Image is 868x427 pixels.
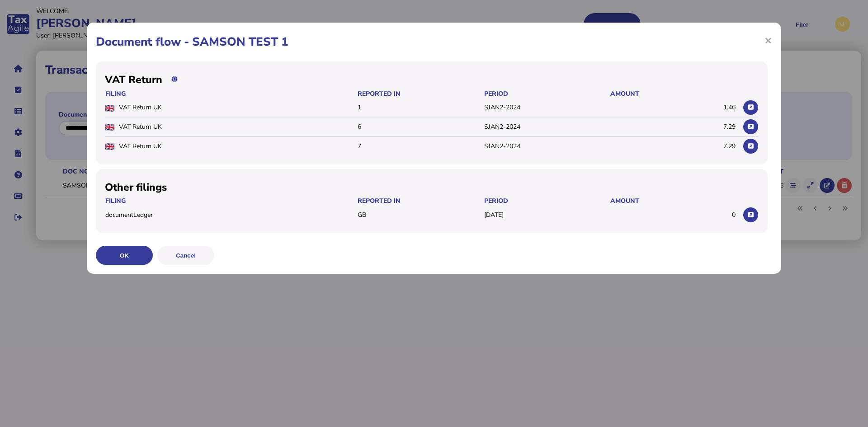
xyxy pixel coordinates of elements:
[358,142,361,150] span: 7
[484,196,610,206] th: Period
[357,196,483,206] th: Reported In
[105,143,114,150] img: gb.png
[743,119,758,134] button: View in Filer
[119,142,162,150] span: VAT Return UK
[610,196,736,206] th: Amount
[105,196,357,206] th: Filing
[358,103,361,112] span: 1
[484,103,520,112] span: SJAN2-2024
[357,89,483,99] th: Reported In
[105,105,114,112] img: gb.png
[119,122,162,131] span: VAT Return UK
[610,89,736,99] th: Amount
[484,122,520,131] span: SJAN2-2024
[723,142,736,150] span: 7.29
[96,34,772,50] h1: Document flow - SAMSON TEST 1
[119,103,162,112] span: VAT Return UK
[743,100,758,115] button: View in Filer
[743,139,758,154] button: View in Filer
[105,124,114,131] img: gb.png
[732,211,736,219] span: 0
[358,122,361,131] span: 6
[105,89,357,99] th: Filing
[105,73,162,87] h2: VAT Return
[96,246,153,265] button: OK
[484,211,504,219] span: [DATE]
[105,211,153,219] span: documentLedger
[157,246,214,265] button: Cancel
[743,207,758,222] button: View in Filer
[723,103,736,112] span: 1.46
[358,211,366,219] span: GB
[484,142,520,150] span: SJAN2-2024
[484,89,610,99] th: Period
[723,122,736,131] span: 7.29
[105,180,759,194] h2: Other filings
[764,32,772,49] span: ×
